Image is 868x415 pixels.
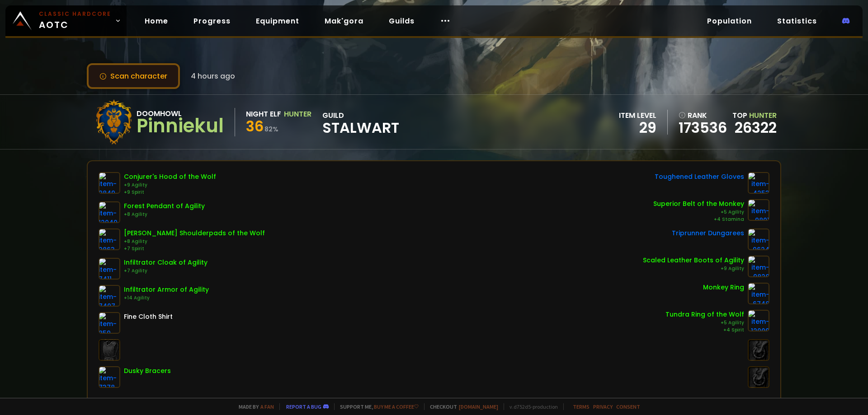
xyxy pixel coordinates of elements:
a: Terms [573,403,590,410]
img: item-9828 [748,256,769,277]
a: Report a bug [286,403,321,410]
img: item-12040 [99,201,120,223]
a: Home [137,12,175,30]
small: 82 % [264,125,278,134]
img: item-9801 [748,199,769,221]
a: Guilds [382,12,422,30]
div: guild [322,110,399,135]
div: Tundra Ring of the Wolf [665,310,744,319]
a: [DOMAIN_NAME] [459,403,498,410]
a: 26322 [735,117,777,138]
div: Hunter [284,108,311,120]
div: Fine Cloth Shirt [124,312,173,322]
div: Monkey Ring [703,283,744,292]
div: Toughened Leather Gloves [655,172,744,182]
div: Superior Belt of the Monkey [653,199,744,209]
div: +8 Agility [124,238,265,245]
div: item level [619,110,656,121]
a: Privacy [593,403,613,410]
a: Equipment [249,12,307,30]
a: Buy me a coffee [374,403,419,410]
div: 29 [619,121,656,135]
img: item-7411 [99,258,120,280]
img: item-7407 [99,285,120,307]
div: Conjurer's Hood of the Wolf [124,172,216,182]
span: v. d752d5 - production [504,403,558,410]
img: item-6748 [748,283,769,304]
div: Dusky Bracers [124,366,171,376]
div: Forest Pendant of Agility [124,201,205,211]
div: +5 Agility [665,319,744,326]
img: item-12009 [748,310,769,331]
div: Scaled Leather Boots of Agility [643,256,744,265]
span: AOTC [39,10,111,32]
div: Infiltrator Cloak of Agility [124,258,208,267]
button: Scan character [87,63,180,89]
a: Population [700,12,759,30]
div: +4 Stamina [653,216,744,223]
div: Pinniekul [137,119,224,133]
span: Made by [233,403,274,410]
span: 36 [246,116,264,136]
div: Infiltrator Armor of Agility [124,285,209,294]
div: +5 Agility [653,209,744,216]
a: Statistics [770,12,824,30]
img: item-7378 [99,366,120,388]
img: item-9849 [99,172,120,194]
div: Doomhowl [137,108,224,119]
span: Support me, [334,403,419,410]
div: Top [732,110,777,121]
span: Checkout [424,403,498,410]
div: +4 Spirit [665,326,744,334]
span: Stalwart [322,121,399,135]
img: item-859 [99,312,120,334]
img: item-9624 [748,228,769,250]
span: Hunter [749,110,777,121]
a: Consent [616,403,640,410]
div: +7 Agility [124,267,208,275]
img: item-9863 [99,228,120,250]
a: Progress [186,12,238,30]
div: +9 Agility [643,265,744,272]
div: +7 Spirit [124,245,265,252]
a: Classic HardcoreAOTC [5,5,127,36]
a: 173536 [679,121,727,135]
div: rank [679,110,727,121]
div: +8 Agility [124,211,205,218]
img: item-4253 [748,172,769,194]
div: +9 Agility [124,182,216,189]
div: Night Elf [246,108,281,120]
span: 4 hours ago [191,70,235,82]
div: [PERSON_NAME] Shoulderpads of the Wolf [124,228,265,238]
div: Triprunner Dungarees [672,228,744,238]
a: a fan [260,403,274,410]
small: Classic Hardcore [39,10,111,18]
a: Mak'gora [317,12,371,30]
div: +9 Spirit [124,189,216,196]
div: +14 Agility [124,294,209,302]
